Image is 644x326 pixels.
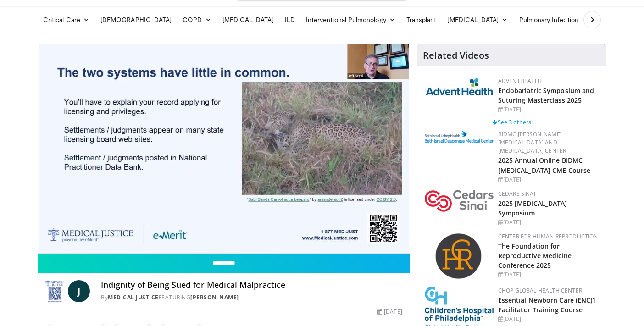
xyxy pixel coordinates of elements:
a: Interventional Pulmonology [300,11,401,29]
a: [MEDICAL_DATA] [217,11,279,29]
a: Essential Newborn Care (ENC)1 Facilitator Training Course [498,296,596,314]
img: c96b19ec-a48b-46a9-9095-935f19585444.png.150x105_q85_autocrop_double_scale_upscale_version-0.2.png [425,131,494,143]
a: COPD [177,11,217,29]
a: [MEDICAL_DATA] [442,11,513,29]
a: Center for Human Reproduction [498,232,598,240]
h4: Indignity of Being Sued for Medical Malpractice [101,280,402,290]
h4: Related Videos [423,50,489,61]
a: Medical Justice [108,293,159,301]
div: [DATE] [498,176,599,184]
a: CHOP Global Health Center [498,287,582,294]
a: Cedars Sinai [498,190,535,198]
a: See 3 others [492,118,531,126]
div: [DATE] [498,315,599,323]
a: BIDMC [PERSON_NAME][MEDICAL_DATA] and [MEDICAL_DATA] Center [498,130,566,155]
a: Transplant [401,11,442,29]
div: [DATE] [498,105,599,114]
video-js: Video Player [38,44,410,254]
div: [DATE] [498,271,599,279]
div: By FEATURING [101,293,402,302]
a: ILD [279,11,300,29]
a: Pulmonary Infection [514,11,593,29]
a: 2025 Annual Online BIDMC [MEDICAL_DATA] CME Course [498,156,591,174]
img: 7e905080-f4a2-4088-8787-33ce2bef9ada.png.150x105_q85_autocrop_double_scale_upscale_version-0.2.png [425,190,494,212]
div: [DATE] [498,218,599,227]
a: 2025 [MEDICAL_DATA] Symposium [498,199,567,217]
div: [DATE] [377,308,402,316]
a: Endobariatric Symposium and Suturing Masterclass 2025 [498,86,594,105]
a: [PERSON_NAME] [190,293,239,301]
a: J [68,280,90,302]
a: The Foundation for Reproductive Medicine Conference 2025 [498,242,572,270]
img: 5c3c682d-da39-4b33-93a5-b3fb6ba9580b.jpg.150x105_q85_autocrop_double_scale_upscale_version-0.2.jpg [425,77,494,96]
a: Critical Care [38,11,95,29]
a: [DEMOGRAPHIC_DATA] [95,11,177,29]
a: AdventHealth [498,77,542,85]
img: c058e059-5986-4522-8e32-16b7599f4943.png.150x105_q85_autocrop_double_scale_upscale_version-0.2.png [435,232,483,281]
img: Medical Justice [45,280,64,302]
